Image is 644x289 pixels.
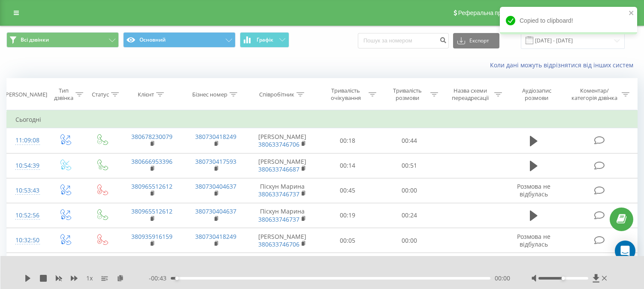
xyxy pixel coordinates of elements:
[195,182,236,190] a: 380730404637
[195,132,236,141] a: 380730418249
[4,91,47,98] div: [PERSON_NAME]
[258,240,299,248] a: 380633746706
[378,253,440,278] td: 00:55
[317,228,379,253] td: 00:05
[258,190,299,198] a: 380633746737
[138,91,154,98] div: Клієнт
[517,182,550,198] span: Розмова не відбулась
[6,32,119,48] button: Всі дзвінки
[131,232,172,241] a: 380935916159
[258,140,299,148] a: 380633746706
[629,9,635,18] button: close
[378,178,440,203] td: 00:00
[517,232,550,248] span: Розмова не відбулась
[86,274,93,283] span: 1 x
[317,253,379,278] td: 00:10
[248,228,317,253] td: [PERSON_NAME]
[448,87,492,102] div: Назва схеми переадресації
[248,203,317,228] td: Піскун Марина
[123,32,236,48] button: Основний
[248,153,317,178] td: [PERSON_NAME]
[248,178,317,203] td: Піскун Марина
[15,182,37,199] div: 10:53:43
[453,33,499,48] button: Експорт
[317,178,379,203] td: 00:45
[458,9,521,16] span: Реферальна програма
[378,128,440,153] td: 00:44
[495,274,510,283] span: 00:00
[92,91,109,98] div: Статус
[378,153,440,178] td: 00:51
[386,87,428,102] div: Тривалість розмови
[512,87,561,102] div: Аудіозапис розмови
[317,128,379,153] td: 00:18
[175,277,178,280] div: Accessibility label
[195,232,236,241] a: 380730418249
[248,128,317,153] td: [PERSON_NAME]
[21,36,49,43] span: Всі дзвінки
[131,132,172,141] a: 380678230079
[240,32,289,48] button: Графік
[131,157,172,166] a: 380666953396
[195,207,236,215] a: 380730404637
[317,153,379,178] td: 00:14
[15,132,37,149] div: 11:09:08
[490,61,638,69] a: Коли дані можуть відрізнятися вiд інших систем
[54,87,73,102] div: Тип дзвінка
[149,274,171,283] span: - 00:43
[378,228,440,253] td: 00:00
[15,157,37,174] div: 10:54:39
[325,87,367,102] div: Тривалість очікування
[7,111,638,128] td: Сьогодні
[258,165,299,173] a: 380633746687
[15,232,37,249] div: 10:32:50
[195,157,236,166] a: 380730417593
[378,203,440,228] td: 00:24
[248,253,317,278] td: [PERSON_NAME]
[317,203,379,228] td: 00:19
[257,37,273,43] span: Графік
[358,33,449,48] input: Пошук за номером
[500,7,637,34] div: Copied to clipboard!
[259,91,294,98] div: Співробітник
[562,277,565,280] div: Accessibility label
[192,91,227,98] div: Бізнес номер
[569,87,620,102] div: Коментар/категорія дзвінка
[131,182,172,190] a: 380965512612
[15,207,37,224] div: 10:52:56
[615,241,635,261] div: Open Intercom Messenger
[258,215,299,223] a: 380633746737
[131,207,172,215] a: 380965512612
